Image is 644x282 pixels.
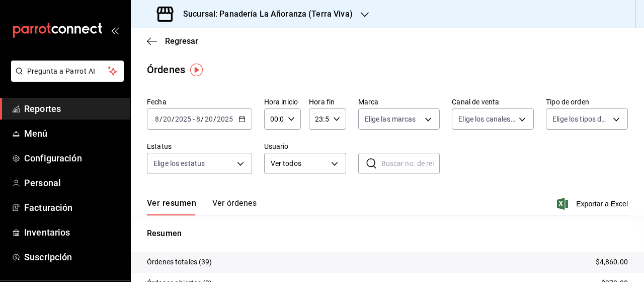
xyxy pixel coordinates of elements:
[163,115,172,123] input: --
[24,127,122,140] span: Menú
[216,115,233,123] input: ----
[264,98,301,105] label: Hora inicio
[24,176,122,190] span: Personal
[552,114,609,124] span: Elige los tipos de orden
[201,115,204,123] span: /
[27,66,108,77] span: Pregunta a Parrot AI
[175,115,192,123] input: ----
[24,201,122,214] span: Facturación
[147,198,196,215] button: Ver resumen
[147,36,198,46] button: Regresar
[147,257,212,267] p: Órdenes totales (39)
[11,61,124,82] button: Pregunta a Parrot AI
[154,115,159,123] input: --
[24,250,122,264] span: Suscripción
[309,98,346,105] label: Hora fin
[212,198,257,215] button: Ver órdenes
[24,151,122,165] span: Configuración
[264,143,346,150] label: Usuario
[381,153,440,174] input: Buscar no. de referencia
[147,198,257,215] div: navigation tabs
[153,158,205,168] span: Elige los estatus
[365,114,416,124] span: Elige las marcas
[358,98,440,105] label: Marca
[24,225,122,239] span: Inventarios
[175,8,353,20] h3: Sucursal: Panadería La Añoranza (Terra Viva)
[165,36,198,46] span: Regresar
[147,98,252,105] label: Fecha
[190,64,203,76] img: Tooltip marker
[452,98,534,105] label: Canal de venta
[204,115,213,123] input: --
[7,73,124,84] a: Pregunta a Parrot AI
[193,115,195,123] span: -
[559,198,628,210] button: Exportar a Excel
[159,115,163,123] span: /
[596,257,628,267] p: $4,860.00
[196,115,201,123] input: --
[111,26,119,34] button: open_drawer_menu
[546,98,628,105] label: Tipo de orden
[172,115,175,123] span: /
[147,143,252,150] label: Estatus
[147,228,628,240] p: Resumen
[24,102,122,116] span: Reportes
[147,62,185,77] div: Órdenes
[458,114,515,124] span: Elige los canales de venta
[213,115,216,123] span: /
[271,158,328,169] span: Ver todos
